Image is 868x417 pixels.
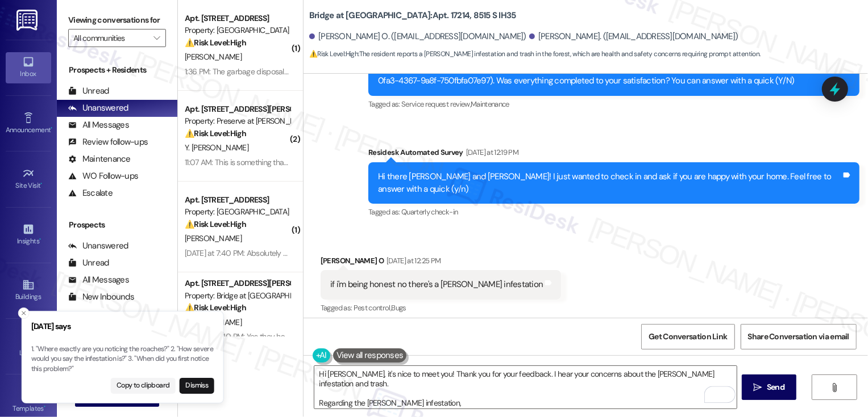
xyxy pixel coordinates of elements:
[185,103,290,115] div: Apt. [STREET_ADDRESS][PERSON_NAME]
[68,102,128,114] div: Unanswered
[309,48,761,60] span: : The resident reports a [PERSON_NAME] infestation and trash in the forest, which are health and ...
[309,49,358,58] strong: ⚠️ Risk Level: High
[185,37,246,48] strong: ⚠️ Risk Level: High
[742,374,797,400] button: Send
[463,146,518,158] div: [DATE] at 12:19 PM
[44,403,45,411] span: •
[529,31,738,43] div: [PERSON_NAME]. ([EMAIL_ADDRESS][DOMAIN_NAME])
[57,64,177,76] div: Prospects + Residents
[68,11,166,29] label: Viewing conversations for
[641,324,734,349] button: Get Conversation Link
[401,207,458,217] span: Quarterly check-in
[31,344,214,374] p: 1. "Where exactly are you noticing the roaches?" 2. "How severe would you say the infestation is?...
[185,52,242,62] span: [PERSON_NAME]
[314,366,737,408] textarea: To enrich screen reader interactions, please activate Accessibility in Grammarly extension settings
[767,381,784,393] span: Send
[31,321,214,332] h3: [DATE] says
[51,124,52,132] span: •
[378,63,841,87] div: Hi [PERSON_NAME] and [PERSON_NAME]! I'm checking in on your latest work order (Been seeing roache...
[368,146,859,162] div: Residesk Automated Survey
[754,383,762,392] i: 
[378,171,841,195] div: Hi there [PERSON_NAME] and [PERSON_NAME]! I just wanted to check in and ask if you are happy with...
[68,85,109,97] div: Unread
[368,96,859,112] div: Tagged as:
[180,378,214,394] button: Dismiss
[110,378,176,394] button: Copy to clipboard
[471,99,509,109] span: Maintenance
[368,204,859,220] div: Tagged as:
[748,331,849,343] span: Share Conversation via email
[321,300,562,316] div: Tagged as:
[18,308,30,319] button: Close toast
[330,279,543,290] div: if i'm being honest no there's a [PERSON_NAME] infestation
[185,12,290,24] div: Apt. [STREET_ADDRESS]
[153,33,160,43] i: 
[185,115,290,127] div: Property: Preserve at [PERSON_NAME][GEOGRAPHIC_DATA]
[649,331,727,343] span: Get Conversation Link
[309,10,516,22] b: Bridge at [GEOGRAPHIC_DATA]: Apt. 17214, 8515 S IH35
[73,29,148,47] input: All communities
[321,255,562,271] div: [PERSON_NAME] O
[16,10,40,31] img: ResiDesk Logo
[185,24,290,36] div: Property: [GEOGRAPHIC_DATA]
[830,383,839,392] i: 
[401,99,471,109] span: Service request review ,
[185,66,715,77] div: 1:36 PM: The garbage disposal is working now but i have not received a key for my outdoor storage...
[741,324,857,349] button: Share Conversation via email
[309,31,526,43] div: [PERSON_NAME] O. ([EMAIL_ADDRESS][DOMAIN_NAME])
[6,52,51,83] a: Inbox
[68,119,129,131] div: All Messages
